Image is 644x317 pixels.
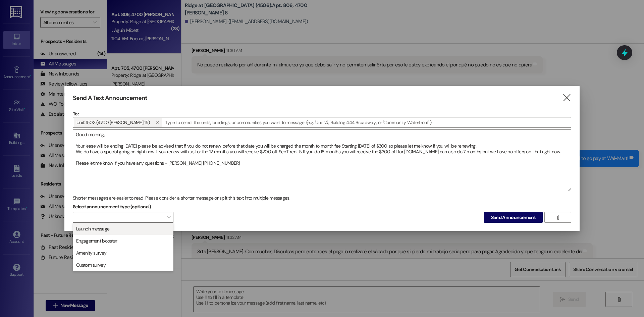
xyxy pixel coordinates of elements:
label: Select announcement type (optional) [73,202,151,212]
i:  [156,120,159,125]
i:  [562,94,571,101]
span: Custom survey [76,262,106,268]
span: Unit: 1503 (4700 Stringfellow 15) [76,118,150,127]
input: Type to select the units, buildings, or communities you want to message. (e.g. 'Unit 1A', 'Buildi... [163,117,571,127]
span: Engagement booster [76,237,117,244]
button: Unit: 1503 (4700 Stringfellow 15) [152,118,162,127]
div: Good morning, Your lease will be ending [DATE] please be advised that if you do not renew before ... [73,129,571,191]
button: Send Announcement [484,212,543,223]
textarea: Good morning, Your lease will be ending [DATE] please be advised that if you do not renew before ... [73,130,571,191]
h3: Send A Text Announcement [73,94,147,102]
span: Launch message [76,225,109,232]
i:  [555,215,560,220]
div: Shorter messages are easier to read. Please consider a shorter message or split this text into mu... [73,195,571,202]
p: To: [73,110,571,117]
span: Send Announcement [491,214,536,221]
span: Amenity survey [76,250,106,256]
